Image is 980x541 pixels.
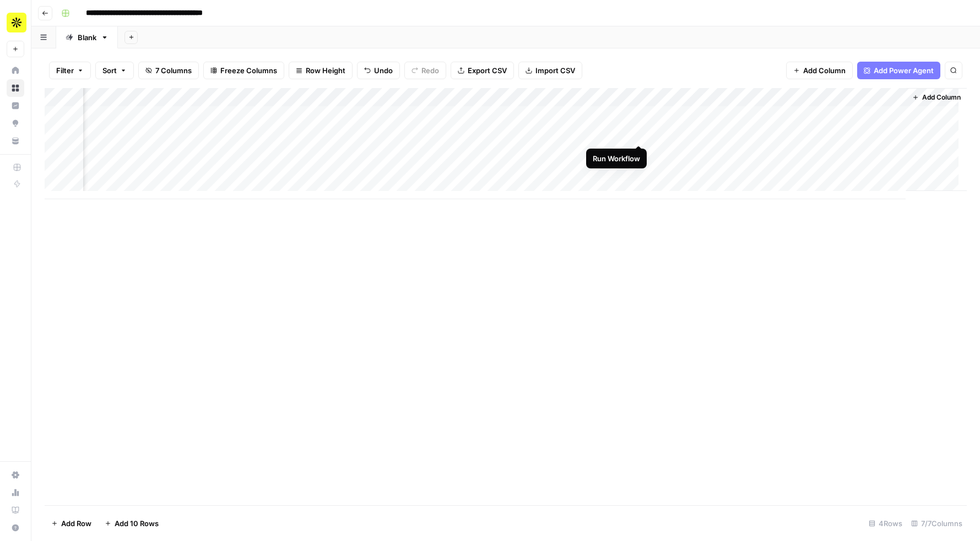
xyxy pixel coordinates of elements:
span: Redo [421,65,439,76]
button: Import CSV [518,62,582,79]
div: Run Workflow [593,153,640,164]
span: Sort [102,65,117,76]
button: Add Column [908,90,965,105]
a: Blank [56,26,118,48]
span: Add Power Agent [874,65,934,76]
div: 7/7 Columns [907,515,967,532]
a: Your Data [7,132,24,150]
button: 7 Columns [138,62,199,79]
button: Freeze Columns [203,62,284,79]
span: Row Height [306,65,345,76]
button: Sort [95,62,134,79]
span: Add Column [803,65,846,76]
a: Opportunities [7,114,24,132]
a: Browse [7,79,24,97]
span: 7 Columns [155,65,192,76]
button: Workspace: Apollo [7,9,24,36]
div: Blank [78,32,96,43]
button: Row Height [289,62,353,79]
span: Import CSV [535,65,575,76]
a: Insights [7,97,24,114]
span: Add Column [922,92,961,102]
span: Filter [56,65,74,76]
button: Add Row [45,515,98,532]
button: Redo [404,62,446,79]
button: Add Power Agent [857,62,940,79]
span: Undo [374,65,393,76]
span: Add 10 Rows [115,518,159,529]
img: Apollo Logo [7,13,26,32]
span: Add Row [61,518,91,529]
div: 4 Rows [864,515,907,532]
a: Usage [7,484,24,501]
button: Filter [49,62,91,79]
span: Freeze Columns [220,65,277,76]
button: Add 10 Rows [98,515,165,532]
button: Add Column [786,62,853,79]
a: Home [7,62,24,79]
a: Settings [7,466,24,484]
span: Export CSV [468,65,507,76]
a: Learning Hub [7,501,24,519]
button: Export CSV [451,62,514,79]
button: Undo [357,62,400,79]
button: Help + Support [7,519,24,537]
